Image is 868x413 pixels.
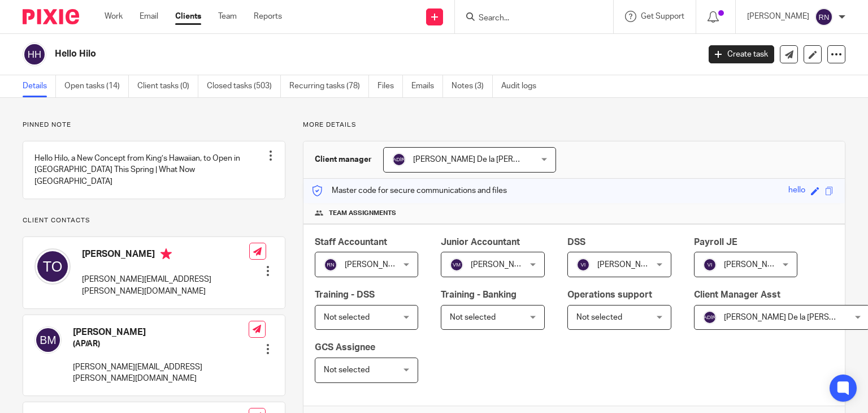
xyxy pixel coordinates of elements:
span: [PERSON_NAME] [345,261,407,269]
img: svg%3E [392,153,406,166]
h5: (AP/AR) [73,338,249,350]
input: Search [478,14,579,24]
a: Team [218,11,237,22]
span: [PERSON_NAME] [471,261,533,269]
span: Not selected [324,313,370,321]
p: Client contacts [23,216,285,225]
a: Closed tasks (503) [207,75,281,97]
img: svg%3E [34,326,62,354]
a: Details [23,75,56,97]
p: Pinned note [23,121,285,130]
span: [PERSON_NAME] [597,261,659,269]
a: Clients [175,11,201,22]
img: Pixie [23,9,79,24]
a: Audit logs [501,75,545,97]
span: Junior Accountant [441,238,520,247]
div: hello [788,184,805,197]
span: Team assignments [329,209,396,218]
a: Open tasks (14) [64,75,129,97]
span: Payroll JE [694,238,737,247]
span: Training - Banking [441,290,517,299]
span: Get Support [641,12,684,20]
a: Reports [254,11,282,22]
span: Not selected [324,366,370,374]
span: GCS Assignee [315,343,375,352]
a: Email [140,11,158,22]
p: [PERSON_NAME] [747,11,809,22]
img: svg%3E [703,258,717,272]
a: Notes (3) [452,75,493,97]
span: Training - DSS [315,290,375,299]
img: svg%3E [450,258,463,272]
a: Files [377,75,403,97]
img: svg%3E [703,311,717,324]
span: Not selected [450,313,496,321]
h4: [PERSON_NAME] [73,326,249,338]
h2: Hello Hilo [55,48,565,60]
span: DSS [567,238,585,247]
img: svg%3E [34,248,71,285]
a: Work [105,11,123,22]
h3: Client manager [315,154,372,165]
p: [PERSON_NAME][EMAIL_ADDRESS][PERSON_NAME][DOMAIN_NAME] [82,274,249,297]
a: Client tasks (0) [137,75,198,97]
span: [PERSON_NAME] De la [PERSON_NAME] [413,156,558,164]
span: Not selected [576,313,622,321]
h4: [PERSON_NAME] [82,248,249,263]
span: Operations support [567,290,652,299]
span: [PERSON_NAME] [724,261,786,269]
a: Emails [411,75,443,97]
img: svg%3E [576,258,590,272]
p: Master code for secure communications and files [312,185,507,196]
a: Create task [709,45,774,63]
p: More details [303,121,845,130]
span: Staff Accountant [315,238,387,247]
img: svg%3E [23,42,46,66]
a: Recurring tasks (78) [289,75,369,97]
img: svg%3E [324,258,337,272]
i: Primary [160,248,172,260]
img: svg%3E [815,8,833,26]
span: Client Manager Asst [694,290,780,299]
p: [PERSON_NAME][EMAIL_ADDRESS][PERSON_NAME][DOMAIN_NAME] [73,362,249,385]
